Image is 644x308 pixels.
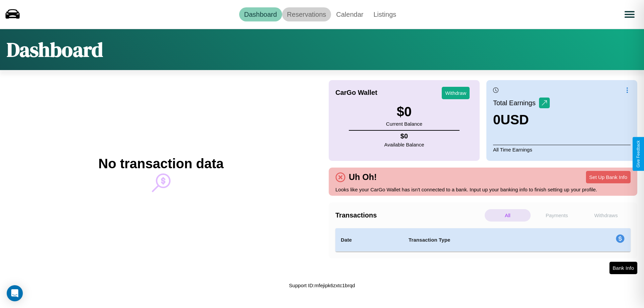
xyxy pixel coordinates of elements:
p: Total Earnings [493,97,539,109]
p: All Time Earnings [493,145,631,154]
button: Open menu [620,5,639,24]
div: Open Intercom Messenger [7,285,23,301]
h4: Date [341,236,398,244]
h4: CarGo Wallet [335,89,377,97]
h1: Dashboard [7,36,103,63]
a: Dashboard [239,7,282,21]
p: Available Balance [384,140,424,149]
h4: $ 0 [384,132,424,140]
h4: Transaction Type [409,236,561,244]
h3: $ 0 [386,104,422,119]
p: Looks like your CarGo Wallet has isn't connected to a bank. Input up your banking info to finish ... [335,185,631,194]
a: Listings [368,7,401,21]
h4: Transactions [335,211,483,219]
p: All [485,209,531,222]
h2: No transaction data [98,156,223,171]
a: Reservations [282,7,331,21]
button: Bank Info [609,262,637,274]
div: Give Feedback [636,140,641,168]
p: Support ID: mfejipk6zxtc1brqd [289,281,355,290]
h3: 0 USD [493,112,550,127]
table: simple table [335,228,631,252]
h4: Uh Oh! [345,172,380,182]
button: Set Up Bank Info [586,171,631,183]
button: Withdraw [442,87,470,99]
p: Withdraws [583,209,629,222]
p: Current Balance [386,119,422,128]
p: Payments [534,209,580,222]
a: Calendar [331,7,368,21]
